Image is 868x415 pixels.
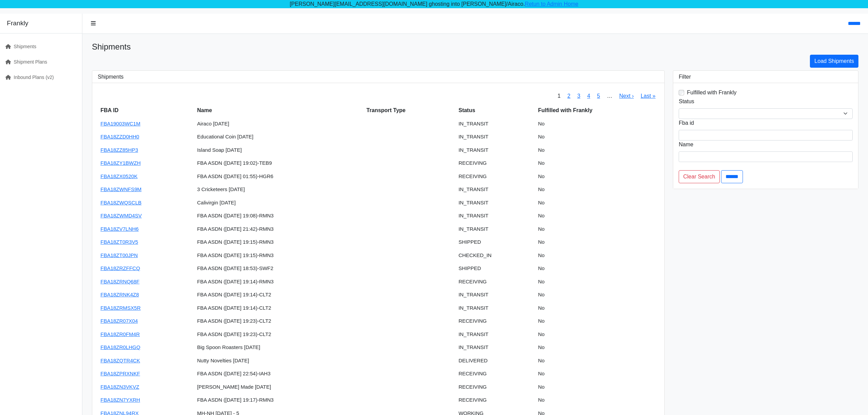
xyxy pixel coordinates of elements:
td: SHIPPED [456,262,535,275]
td: FBA ASDN ([DATE] 19:14)-CLT2 [194,288,364,302]
a: FBA18ZRMSX5R [100,305,141,311]
td: No [535,249,659,262]
td: IN_TRANSIT [456,117,535,131]
td: FBA ASDN ([DATE] 01:55)-HGR6 [194,170,364,183]
td: Island Soap [DATE] [194,144,364,157]
a: FBA18ZWQSCLB [100,200,141,205]
a: FBA18ZY1BWZH [100,160,141,166]
td: RECEIVING [456,393,535,407]
td: No [535,354,659,367]
td: No [535,275,659,289]
td: IN_TRANSIT [456,144,535,157]
a: FBA18ZWNFS9M [100,186,141,192]
a: Next › [619,93,634,99]
nav: pager [554,89,659,104]
td: No [535,170,659,183]
td: IN_TRANSIT [456,223,535,236]
a: Clear Search [679,170,719,183]
td: FBA ASDN ([DATE] 19:14)-CLT2 [194,302,364,315]
td: No [535,157,659,170]
td: FBA ASDN ([DATE] 18:53)-SWF2 [194,262,364,275]
td: Calivirgin [DATE] [194,196,364,210]
a: Load Shipments [810,55,858,68]
td: No [535,144,659,157]
td: Educational Coin [DATE] [194,130,364,144]
td: No [535,223,659,236]
h1: Shipments [92,42,858,52]
td: No [535,288,659,302]
label: Status [679,97,694,106]
td: FBA ASDN ([DATE] 19:14)-RMN3 [194,275,364,289]
td: No [535,209,659,223]
td: IN_TRANSIT [456,288,535,302]
td: IN_TRANSIT [456,209,535,223]
td: No [535,328,659,341]
a: 2 [567,93,570,99]
td: FBA ASDN ([DATE] 21:42)-RMN3 [194,223,364,236]
a: FBA18ZT0R3V5 [100,239,138,245]
a: FBA18ZX0520K [100,173,137,179]
span: … [603,89,616,104]
a: FBA18ZR07X04 [100,318,138,324]
th: FBA ID [98,104,194,117]
td: IN_TRANSIT [456,328,535,341]
td: No [535,367,659,380]
td: RECEIVING [456,367,535,380]
td: FBA ASDN ([DATE] 22:54)-IAH3 [194,367,364,380]
td: RECEIVING [456,157,535,170]
td: FBA ASDN ([DATE] 19:15)-RMN3 [194,249,364,262]
th: Fulfilled with Frankly [535,104,659,117]
a: FBA18ZPRXNKF [100,371,140,376]
a: 5 [597,93,600,99]
a: FBA18ZZD0HH0 [100,134,139,139]
th: Status [456,104,535,117]
a: FBA18ZN3VKVZ [100,384,139,390]
a: FBA18ZN7YXRH [100,397,140,403]
td: No [535,183,659,196]
td: RECEIVING [456,314,535,328]
td: SHIPPED [456,236,535,249]
a: Retun to Admin Home [525,1,579,7]
td: RECEIVING [456,170,535,183]
a: FBA18ZR0LHGQ [100,344,140,350]
a: FBA18ZQTR4CK [100,358,140,363]
label: Fulfilled with Frankly [687,89,736,97]
a: Last » [641,93,656,99]
td: 3 Cricketeers [DATE] [194,183,364,196]
td: No [535,236,659,249]
td: No [535,380,659,394]
td: [PERSON_NAME] Made [DATE] [194,380,364,394]
a: FBA18ZV7LNH6 [100,226,139,232]
h3: Shipments [98,73,659,80]
td: IN_TRANSIT [456,183,535,196]
td: IN_TRANSIT [456,302,535,315]
td: FBA ASDN ([DATE] 19:23)-CLT2 [194,314,364,328]
a: FBA19003WC1M [100,121,140,126]
td: No [535,117,659,131]
td: No [535,262,659,275]
td: Nutty Novelties [DATE] [194,354,364,367]
a: FBA18ZRZFFCQ [100,265,140,271]
td: FBA ASDN ([DATE] 19:02)-TEB9 [194,157,364,170]
h3: Filter [679,73,853,80]
label: Fba id [679,119,694,127]
td: IN_TRANSIT [456,196,535,210]
td: RECEIVING [456,380,535,394]
td: IN_TRANSIT [456,341,535,354]
td: Airaco [DATE] [194,117,364,131]
td: FBA ASDN ([DATE] 19:17)-RMN3 [194,393,364,407]
td: No [535,196,659,210]
td: No [535,130,659,144]
td: CHECKED_IN [456,249,535,262]
a: 3 [577,93,580,99]
label: Name [679,140,693,149]
a: FBA18ZWMD4SV [100,213,142,218]
td: FBA ASDN ([DATE] 19:08)-RMN3 [194,209,364,223]
a: FBA18ZT00JPN [100,252,138,258]
td: No [535,314,659,328]
td: Big Spoon Roasters [DATE] [194,341,364,354]
th: Name [194,104,364,117]
td: No [535,341,659,354]
td: FBA ASDN ([DATE] 19:23)-CLT2 [194,328,364,341]
span: 1 [554,89,564,104]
